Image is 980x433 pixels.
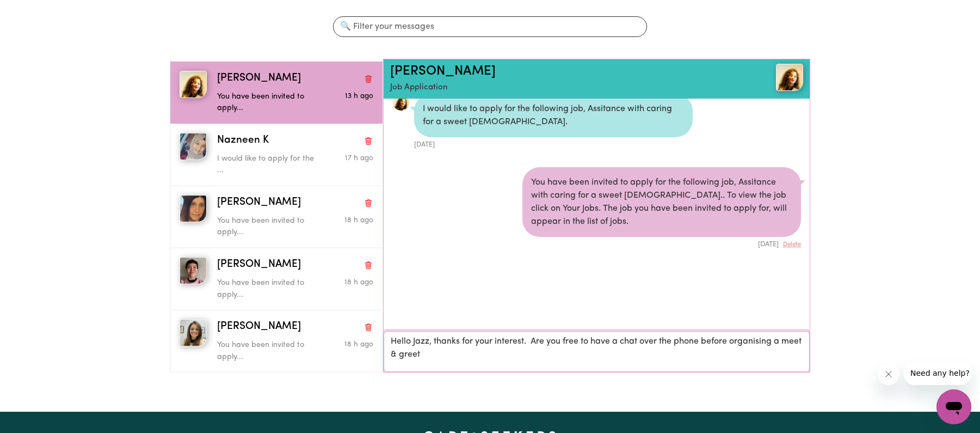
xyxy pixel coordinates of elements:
[363,258,373,272] button: Delete conversation
[180,195,207,222] img: Julie G
[217,153,322,176] p: I would like to apply for the ...
[363,196,373,210] button: Delete conversation
[363,71,373,86] button: Delete conversation
[344,279,373,286] span: Message sent on August 2, 2025
[217,257,301,273] span: [PERSON_NAME]
[783,240,801,249] button: Delete
[170,124,383,186] button: Nazneen KNazneen KDelete conversationI would like to apply for the ...Message sent on August 2, 2025
[776,64,803,91] img: View Jazz Davies 's profile
[217,339,322,363] p: You have been invited to apply...
[384,331,809,372] textarea: Hello Jazz, thanks for your interest. Are you free to have a chat over the phone before organisin...
[363,320,373,334] button: Delete conversation
[180,257,207,284] img: Yasuyo O
[217,215,322,239] p: You have been invited to apply...
[936,389,971,424] iframe: Button to launch messaging window
[217,91,322,114] p: You have been invited to apply...
[878,363,899,385] iframe: Close message
[904,361,971,385] iframe: Message from company
[344,341,373,348] span: Message sent on August 2, 2025
[180,133,207,160] img: Nazneen K
[414,94,693,137] div: I would like to apply for the following job, Assitance with caring for a sweet [DEMOGRAPHIC_DATA].
[170,248,383,310] button: Yasuyo O[PERSON_NAME]Delete conversationYou have been invited to apply...Message sent on August 2...
[170,62,383,124] button: Jazz Davies [PERSON_NAME]Delete conversationYou have been invited to apply...Message sent on Augu...
[345,155,373,162] span: Message sent on August 2, 2025
[217,277,322,301] p: You have been invited to apply...
[170,186,383,248] button: Julie G[PERSON_NAME]Delete conversationYou have been invited to apply...Message sent on August 2,...
[170,310,383,372] button: Lynda L[PERSON_NAME]Delete conversationYou have been invited to apply...Message sent on August 2,...
[363,133,373,148] button: Delete conversation
[180,319,207,346] img: Lynda L
[390,65,496,78] a: [PERSON_NAME]
[217,71,301,87] span: [PERSON_NAME]
[392,94,410,111] a: View Jazz Davies 's profile
[333,16,646,37] input: 🔍 Filter your messages
[217,133,269,149] span: Nazneen K
[180,71,207,98] img: Jazz Davies
[217,319,301,335] span: [PERSON_NAME]
[522,237,801,249] div: [DATE]
[522,167,801,237] div: You have been invited to apply for the following job, Assitance with caring for a sweet [DEMOGRAP...
[392,94,410,111] img: F4E82D9A86B67A4511BCF4CB04B9A067_avatar_blob
[414,137,693,150] div: [DATE]
[734,64,803,91] a: Jazz Davies
[345,93,373,100] span: Message sent on August 2, 2025
[217,195,301,211] span: [PERSON_NAME]
[390,82,734,94] p: Job Application
[344,217,373,224] span: Message sent on August 2, 2025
